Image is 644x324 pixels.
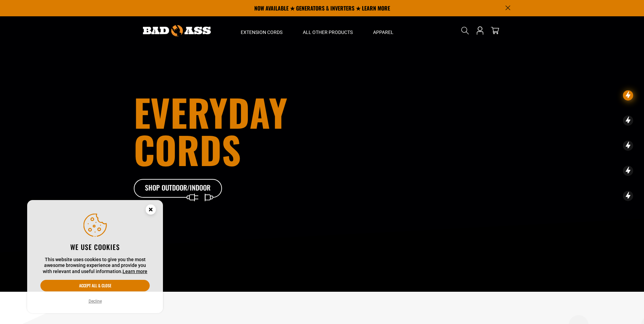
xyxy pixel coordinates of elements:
[293,16,363,45] summary: All Other Products
[241,29,282,35] span: Extension Cords
[134,179,222,198] a: Shop Outdoor/Indoor
[303,29,353,35] span: All Other Products
[40,280,150,291] button: Accept all & close
[134,93,360,168] h1: Everyday cords
[373,29,393,35] span: Apparel
[27,200,163,313] aside: Cookie Consent
[87,298,104,305] button: Decline
[460,25,471,36] summary: Search
[40,257,150,275] p: This website uses cookies to give you the most awesome browsing experience and provide you with r...
[363,16,404,45] summary: Apparel
[231,16,293,45] summary: Extension Cords
[40,242,150,251] h2: We use cookies
[143,25,211,36] img: Bad Ass Extension Cords
[123,269,147,274] a: Learn more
